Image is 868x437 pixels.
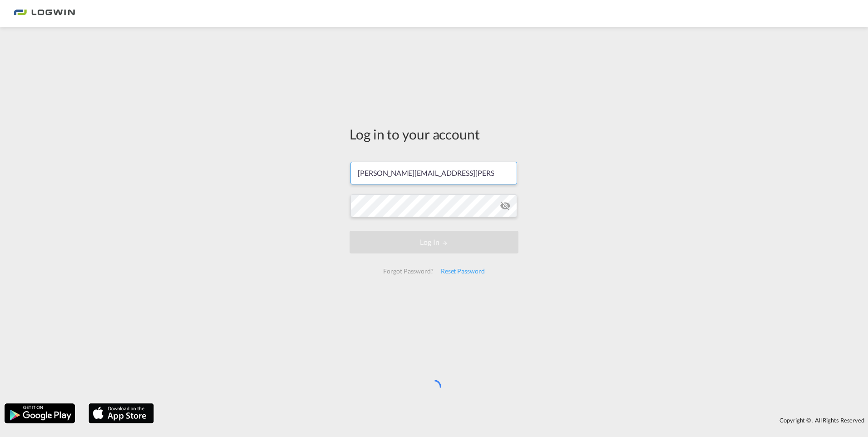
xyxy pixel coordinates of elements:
[350,162,517,184] input: Enter email/phone number
[14,4,75,24] img: 2761ae10d95411efa20a1f5e0282d2d7.png
[350,124,518,144] div: Log in to your account
[500,200,511,211] md-icon: icon-eye-off
[4,402,76,424] img: google.png
[437,263,488,279] div: Reset Password
[350,231,518,253] button: LOGIN
[380,263,437,279] div: Forgot Password?
[88,402,155,424] img: apple.png
[158,412,868,428] div: Copyright © . All Rights Reserved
